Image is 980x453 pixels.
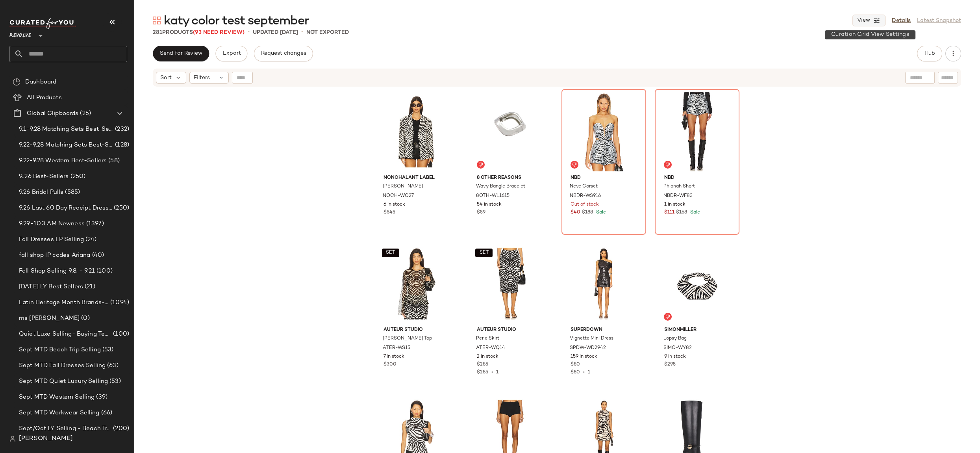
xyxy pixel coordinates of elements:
[19,314,80,323] span: ms [PERSON_NAME]
[476,335,499,342] span: Perle Skirt
[113,125,129,134] span: (232)
[153,46,209,61] button: Send for Review
[301,28,303,37] span: •
[488,370,496,375] span: •
[383,209,395,216] span: $545
[477,327,543,334] span: Auteur Studio
[19,219,85,228] span: 9.29-10.3 AM Newness
[477,370,488,375] span: $285
[383,193,414,200] span: NOCH-WO27
[111,424,129,433] span: (200)
[109,298,129,307] span: (1094)
[570,193,601,200] span: NBDR-WS916
[383,335,432,342] span: [PERSON_NAME] Top
[665,162,670,167] img: svg%3e
[478,162,483,167] img: svg%3e
[306,28,349,37] p: Not Exported
[658,244,737,323] img: SIMO-WY82_V1.jpg
[13,78,20,86] img: svg%3e
[588,370,590,375] span: 1
[19,408,100,418] span: Sept MTD Workwear Selling
[580,370,588,375] span: •
[19,434,73,444] span: [PERSON_NAME]
[377,244,456,323] img: ATER-WS15_V1.jpg
[153,28,245,37] div: Products
[153,30,162,35] span: 281
[471,244,550,323] img: ATER-WQ14_V1.jpg
[112,204,129,213] span: (250)
[571,370,580,375] span: $80
[570,183,598,190] span: Neve Corset
[95,267,113,276] span: (100)
[19,204,112,213] span: 9.26 Last 60 Day Receipt Dresses Selling
[222,50,241,57] span: Export
[383,201,405,208] span: 6 in stock
[69,172,86,181] span: (250)
[19,361,106,370] span: Sept MTD Fall Dresses Selling
[106,361,119,370] span: (63)
[665,314,670,319] img: svg%3e
[377,92,456,171] img: NOCH-WO27_V1.jpg
[19,235,84,244] span: Fall Dresses LP Selling
[113,141,129,150] span: (128)
[571,361,580,368] span: $80
[19,125,113,134] span: 9.1-9.28 Matching Sets Best-Sellers
[663,183,695,190] span: Phionah Short
[564,92,643,171] img: NBDR-WS916_V1.jpg
[383,345,410,352] span: ATER-WS15
[571,327,637,334] span: superdown
[215,46,247,61] button: Export
[383,183,423,190] span: [PERSON_NAME]
[107,156,120,165] span: (58)
[477,353,498,360] span: 2 in stock
[477,209,485,216] span: $59
[571,209,580,216] span: $40
[19,330,111,339] span: Quiet Luxe Selling- Buying Team
[160,74,172,82] span: Sort
[572,162,577,167] img: svg%3e
[852,15,886,26] button: View
[476,183,525,190] span: Wavy Bangle Bracelet
[663,193,692,200] span: NBDR-WF83
[84,235,96,244] span: (24)
[471,92,550,171] img: 8OTH-WL1615_V1.jpg
[19,282,83,291] span: [DATE] LY Best Sellers
[475,249,493,257] button: SET
[385,250,395,256] span: SET
[9,18,76,29] img: cfy_white_logo.C9jOOHJF.svg
[582,209,593,216] span: $188
[91,251,104,260] span: (40)
[19,345,101,355] span: Sept MTD Beach Trip Selling
[476,345,505,352] span: ATER-WQ14
[477,201,502,208] span: 54 in stock
[101,345,114,355] span: (53)
[19,172,69,181] span: 9..26 Best-Sellers
[27,109,78,118] span: Global Clipboards
[83,282,95,291] span: (21)
[664,209,674,216] span: $111
[477,361,488,368] span: $285
[9,27,31,41] span: Revolve
[19,267,95,276] span: Fall Shop Selling 9.8. - 9.21
[254,46,313,61] button: Request changes
[664,361,675,368] span: $295
[63,188,80,197] span: (585)
[19,393,94,402] span: Sept MTD Western Selling
[9,436,16,442] img: svg%3e
[924,50,935,57] span: Hub
[383,353,404,360] span: 7 in stock
[78,109,91,118] span: (25)
[857,17,870,24] span: View
[663,335,686,342] span: Lopsy Bag
[571,353,597,360] span: 159 in stock
[19,298,109,307] span: Latin Heritage Month Brands- DO NOT DELETE
[27,93,62,102] span: All Products
[595,210,606,215] span: Sale
[892,17,911,25] a: Details
[663,345,691,352] span: SIMO-WY82
[496,370,498,375] span: 1
[19,141,113,150] span: 9.22-9.28 Matching Sets Best-Sellers
[658,92,737,171] img: NBDR-WF83_V1.jpg
[100,408,113,418] span: (66)
[571,201,599,208] span: Out of stock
